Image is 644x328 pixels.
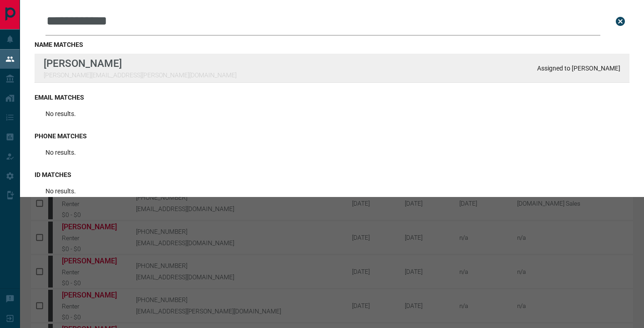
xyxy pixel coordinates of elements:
p: [PERSON_NAME][EMAIL_ADDRESS][PERSON_NAME][DOMAIN_NAME] [44,71,236,79]
button: close search bar [611,12,629,30]
p: No results. [45,187,76,195]
p: [PERSON_NAME] [44,57,236,69]
p: No results. [45,149,76,156]
p: Assigned to [PERSON_NAME] [537,65,620,72]
p: No results. [45,110,76,117]
h3: id matches [35,171,629,178]
h3: name matches [35,41,629,48]
h3: email matches [35,94,629,101]
h3: phone matches [35,132,629,140]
